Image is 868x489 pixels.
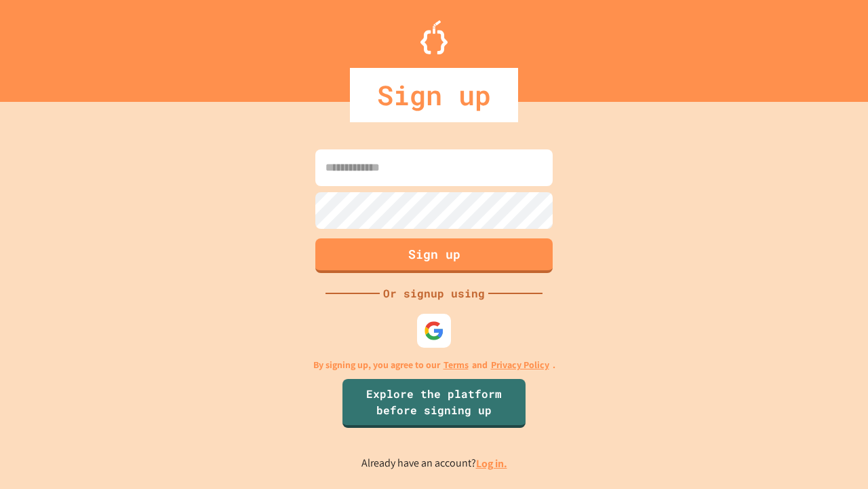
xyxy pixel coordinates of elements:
[491,358,549,372] a: Privacy Policy
[315,238,553,273] button: Sign up
[424,321,444,341] img: google-icon.svg
[342,379,526,428] a: Explore the platform before signing up
[361,455,507,472] p: Already have an account?
[420,20,448,54] img: Logo.svg
[380,285,488,302] div: Or signup using
[350,68,518,122] div: Sign up
[443,358,469,372] a: Terms
[313,358,555,372] p: By signing up, you agree to our and .
[476,456,507,471] a: Log in.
